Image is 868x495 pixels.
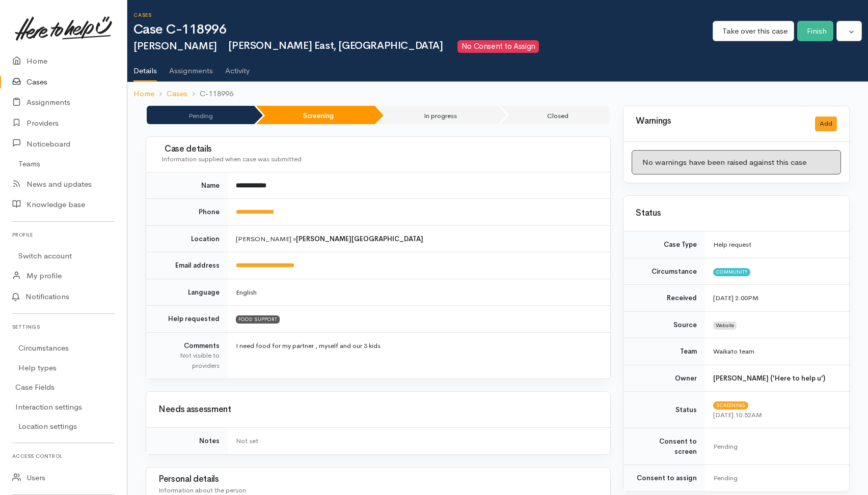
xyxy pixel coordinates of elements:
[377,106,498,124] li: In progress
[146,199,228,226] td: Phone
[623,231,705,258] td: Case Type
[169,53,213,81] a: Assignments
[713,347,754,356] span: Waikato team
[500,106,610,124] li: Closed
[146,428,228,454] td: Notes
[797,21,833,42] button: Finish
[236,315,280,324] span: FOOD SUPPORT
[223,39,443,52] span: [PERSON_NAME] East, [GEOGRAPHIC_DATA]
[236,436,598,446] div: Not set
[713,322,737,330] span: Website
[636,209,837,218] h3: Status
[713,294,758,302] time: [DATE] 2:00PM
[623,465,705,491] td: Consent to assign
[713,374,825,383] b: [PERSON_NAME] ('Here to help u')
[236,235,423,243] span: [PERSON_NAME] »
[187,88,233,100] li: C-118996
[457,40,539,53] span: No Consent to Assign
[705,231,849,258] td: Help request
[623,365,705,392] td: Owner
[636,117,803,126] h3: Warnings
[146,225,228,252] td: Location
[12,228,115,242] h6: Profile
[133,22,713,37] h1: Case C-118996
[632,150,841,175] div: No warnings have been raised against this case
[713,410,837,420] div: [DATE] 10:52AM
[127,82,868,106] nav: breadcrumb
[623,392,705,428] td: Status
[147,106,254,124] li: Pending
[228,332,610,378] td: I need food for my partner , myself and our 3 kids
[158,486,246,494] span: Information about the person
[12,320,115,334] h6: Settings
[133,12,713,18] h6: Cases
[623,311,705,338] td: Source
[623,428,705,465] td: Consent to screen
[815,117,837,131] button: Add
[161,144,598,154] h3: Case details
[713,473,837,483] div: Pending
[228,279,610,306] td: English
[713,401,748,410] span: Screening
[296,235,423,243] b: [PERSON_NAME][GEOGRAPHIC_DATA]
[146,332,228,378] td: Comments
[225,53,250,81] a: Activity
[713,442,837,452] div: Pending
[133,88,154,100] a: Home
[158,405,598,415] h3: Needs assessment
[158,475,598,484] h3: Personal details
[146,279,228,306] td: Language
[256,106,375,124] li: Screening
[713,268,750,276] span: Community
[623,258,705,285] td: Circumstance
[146,306,228,333] td: Help requested
[167,88,187,100] a: Cases
[158,351,220,370] div: Not visible to providers
[161,154,598,164] div: Information supplied when case was submitted
[12,449,115,463] h6: Access control
[133,53,157,82] a: Details
[623,338,705,365] td: Team
[146,252,228,279] td: Email address
[623,285,705,312] td: Received
[713,21,794,42] button: Take over this case
[146,172,228,199] td: Name
[133,40,713,53] h2: [PERSON_NAME]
